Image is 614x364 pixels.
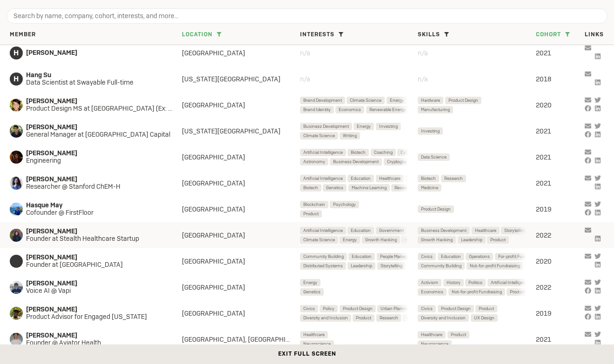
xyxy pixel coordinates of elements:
[182,49,300,57] div: [GEOGRAPHIC_DATA]
[421,304,433,312] span: Civics
[390,96,404,104] span: Energy
[421,288,443,296] span: Economics
[421,127,440,135] span: Investing
[380,304,411,312] span: Urban Planning
[421,340,448,348] span: Neuroscience
[536,309,585,318] div: 2019
[10,31,36,39] span: Member
[339,106,361,113] span: Economics
[536,101,585,109] div: 2020
[351,262,372,270] span: Leadership
[300,31,334,39] span: Interests
[461,236,482,244] span: Leadership
[536,257,585,265] div: 2020
[26,235,166,243] span: Founder at Stealth Healthcare Startup
[421,278,438,286] span: Activism
[351,226,371,234] span: Education
[498,252,541,260] span: For-profit Fundraising
[182,153,300,161] div: [GEOGRAPHIC_DATA]
[343,236,357,244] span: Energy
[333,200,356,208] span: Psychology
[365,236,397,244] span: Growth Hacking
[418,31,440,39] span: Skills
[182,231,300,239] div: [GEOGRAPHIC_DATA]
[26,228,166,235] span: [PERSON_NAME]
[10,46,23,60] span: H
[356,314,371,322] span: Product
[303,252,344,260] span: Community Building
[303,184,318,192] span: Biotech
[26,332,166,339] span: [PERSON_NAME]
[26,176,166,183] span: [PERSON_NAME]
[444,174,463,182] span: Research
[182,257,300,265] div: [GEOGRAPHIC_DATA]
[26,150,166,157] span: [PERSON_NAME]
[303,331,325,338] span: Healthcare
[421,331,442,338] span: Healthcare
[380,252,420,260] span: People Management
[421,314,466,322] span: Diversity and Inclusion
[536,231,585,239] div: 2022
[441,304,471,312] span: Product Design
[303,304,315,312] span: Civics
[452,288,502,296] span: Not-for-profit Fundraising
[421,226,467,234] span: Business Development
[352,184,387,192] span: Machine Learning
[504,226,526,234] span: Storytelling
[475,226,496,234] span: Healthcare
[536,283,585,291] div: 2022
[421,252,433,260] span: Civics
[451,331,466,338] span: Product
[303,278,317,286] span: Energy
[303,174,343,182] span: Artificial Intelligence
[374,148,393,156] span: Coaching
[303,96,342,104] span: Brand Development
[585,31,604,39] span: Links
[303,236,335,244] span: Climate Science
[10,73,23,86] span: H
[7,8,607,24] input: Search by name, company, cohort, interests, and more...
[303,200,325,208] span: Blockchain
[26,157,166,165] span: Engineering
[380,262,402,270] span: Storytelling
[536,335,585,344] div: 2021
[490,236,506,244] span: Product
[26,209,166,217] span: Cofounder @ FirstFloor
[182,75,300,83] div: [US_STATE][GEOGRAPHIC_DATA]
[182,309,300,318] div: [GEOGRAPHIC_DATA]
[303,262,343,270] span: Distributed Systems
[352,252,372,260] span: Education
[26,124,180,131] span: [PERSON_NAME]
[536,153,585,161] div: 2021
[448,96,478,104] span: Product Design
[26,261,166,269] span: Founder at [GEOGRAPHIC_DATA]
[470,262,520,270] span: Not-for-profit Fundraising
[26,49,166,57] span: [PERSON_NAME]
[447,278,460,286] span: History
[343,132,357,139] span: Writing
[303,106,331,113] span: Brand Identity
[26,254,166,261] span: [PERSON_NAME]
[26,280,166,287] span: [PERSON_NAME]
[303,226,343,234] span: Artificial Intelligence
[333,158,379,165] span: Business Development
[182,101,300,109] div: [GEOGRAPHIC_DATA]
[379,226,404,234] span: Government
[303,340,331,348] span: Neuroscience
[303,288,320,296] span: Genetics
[380,314,398,322] span: Research
[421,262,461,270] span: Community Building
[469,252,490,260] span: Operations
[351,174,371,182] span: Education
[350,96,381,104] span: Climate Science
[182,205,300,213] div: [GEOGRAPHIC_DATA]
[26,183,166,191] span: Researcher @ Stanford ChEM-H
[182,283,300,291] div: [GEOGRAPHIC_DATA]
[536,127,585,135] div: 2021
[379,122,398,130] span: Investing
[303,148,343,156] span: Artificial Intelligence
[26,98,182,105] span: [PERSON_NAME]
[357,122,371,130] span: Energy
[536,31,561,39] span: Cohort
[394,184,413,192] span: Research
